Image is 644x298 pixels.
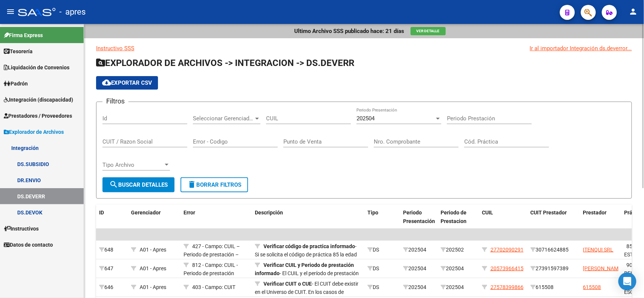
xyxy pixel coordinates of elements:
[4,79,28,88] span: Padrón
[491,284,524,290] span: 27578399866
[364,205,400,229] datatable-header-cell: Tipo
[491,247,524,253] span: 27702090291
[109,180,118,189] mat-icon: search
[441,283,476,292] div: 202504
[531,264,577,273] div: 27391597389
[59,4,86,20] span: - apres
[128,205,181,229] datatable-header-cell: Gerenciador
[187,180,196,189] mat-icon: delete
[99,283,125,292] div: 646
[531,210,567,216] span: CUIT Prestador
[255,262,354,277] strong: Verificar CUIL y Periodo de prestación informado
[417,29,440,33] span: Ver Detalle
[99,264,125,273] div: 647
[140,265,166,271] span: A01 - Apres
[192,284,235,290] span: 403 - Campo: CUIT
[367,210,378,216] span: Tipo
[102,177,175,192] button: Buscar Detalles
[263,281,312,287] strong: Verificar CUIT o CUE
[181,205,252,229] datatable-header-cell: Error
[400,205,438,229] datatable-header-cell: Periodo Presentación
[263,243,355,249] strong: Verificar código de practica informado
[479,205,528,229] datatable-header-cell: CUIL
[102,79,152,86] span: Exportar CSV
[187,181,241,188] span: Borrar Filtros
[4,128,64,136] span: Explorador de Archivos
[99,246,125,254] div: 648
[193,115,254,122] span: Seleccionar Gerenciador
[255,210,283,216] span: Descripción
[583,210,607,216] span: Prestador
[583,265,623,271] span: [PERSON_NAME]
[367,246,397,254] div: DS
[96,45,134,52] a: Instructivo SSS
[403,283,435,292] div: 202504
[491,265,524,271] span: 20573966415
[140,247,166,253] span: A01 - Apres
[255,262,359,294] span: - El CUIL y el período de prestación informados han sido enviados por distintos RNOS en el períod...
[531,246,577,254] div: 30716624885
[403,264,435,273] div: 202504
[629,7,638,16] mat-icon: person
[441,246,476,254] div: 202502
[411,27,446,35] button: Ver Detalle
[295,27,405,35] p: Ultimo Archivo SSS publicado hace: 21 días
[4,241,53,249] span: Datos de contacto
[99,210,104,216] span: ID
[109,181,168,188] span: Buscar Detalles
[4,63,69,72] span: Liquidación de Convenios
[357,115,375,122] span: 202504
[6,7,15,16] mat-icon: menu
[4,47,33,55] span: Tesorería
[102,96,128,106] h3: Filtros
[4,225,39,233] span: Instructivos
[441,210,466,224] span: Periodo de Prestacion
[367,283,397,292] div: DS
[96,58,354,68] span: EXPLORADOR DE ARCHIVOS -> INTEGRACION -> DS.DEVERR
[184,243,240,267] span: 427 - Campo: CUIL – Periodo de prestación – Código de practica
[403,246,435,254] div: 202504
[140,284,166,290] span: A01 - Apres
[583,284,601,290] span: 615508
[618,273,636,291] div: Open Intercom Messenger
[4,112,72,120] span: Prestadores / Proveedores
[4,31,43,39] span: Firma Express
[530,44,632,52] div: Ir al importador Integración ds.deverror...
[131,210,161,216] span: Gerenciador
[531,283,577,292] div: 615508
[184,262,238,277] span: 812 - Campo: CUIL - Periodo de prestación
[255,243,358,275] span: - Si se solicita el código de práctica 85 la edad del beneficiario no podrá ser menor a 1 año y m...
[181,177,248,192] button: Borrar Filtros
[583,247,614,253] span: ITENQUI SRL
[96,76,158,90] button: Exportar CSV
[580,205,621,229] datatable-header-cell: Prestador
[403,210,435,224] span: Periodo Presentación
[441,264,476,273] div: 202504
[528,205,580,229] datatable-header-cell: CUIT Prestador
[367,264,397,273] div: DS
[184,210,195,216] span: Error
[102,162,163,168] span: Tipo Archivo
[438,205,479,229] datatable-header-cell: Periodo de Prestacion
[4,96,73,104] span: Integración (discapacidad)
[102,78,111,87] mat-icon: cloud_download
[96,205,128,229] datatable-header-cell: ID
[252,205,364,229] datatable-header-cell: Descripción
[482,210,493,216] span: CUIL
